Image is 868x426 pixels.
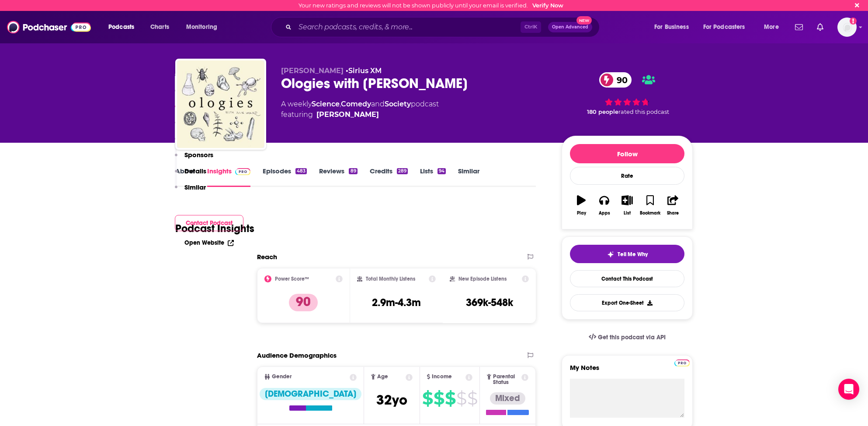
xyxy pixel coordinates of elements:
div: 483 [295,168,307,174]
button: Export One-Sheet [570,294,684,311]
div: Play [577,211,586,216]
a: Contact This Podcast [570,270,684,287]
div: Search podcasts, credits, & more... [279,17,608,37]
div: Mixed [490,392,525,405]
span: Logged in as BretAita [837,18,857,37]
a: Society [385,100,411,108]
button: open menu [698,20,758,34]
a: Get this podcast via API [582,327,673,348]
a: Pro website [674,358,690,366]
span: and [371,100,385,108]
span: Ctrl K [521,21,541,33]
button: Details [175,167,206,183]
a: Science [312,100,340,108]
div: 94 [437,168,446,174]
input: Search podcasts, credits, & more... [295,20,521,34]
span: 180 people [587,109,618,115]
span: New [576,16,592,25]
a: Episodes483 [263,167,307,187]
span: $ [434,391,444,405]
h2: Reach [257,253,277,261]
button: open menu [648,20,700,34]
a: Show notifications dropdown [792,20,806,35]
img: Podchaser Pro [674,359,690,366]
img: Podchaser - Follow, Share and Rate Podcasts [7,19,91,35]
div: 289 [397,168,408,174]
h2: New Episode Listens [458,276,507,282]
div: Bookmark [640,211,660,216]
button: tell me why sparkleTell Me Why [570,245,684,263]
button: Show profile menu [837,18,857,37]
a: Sirius XM [348,67,382,75]
span: $ [456,391,466,405]
span: Gender [272,374,292,380]
div: Open Intercom Messenger [838,379,859,400]
button: Bookmark [639,190,661,221]
div: [DEMOGRAPHIC_DATA] [260,388,361,400]
span: 90 [608,72,632,88]
span: featuring [281,109,439,120]
a: Show notifications dropdown [813,20,827,35]
span: Tell Me Why [618,251,648,258]
div: Your new ratings and reviews will not be shown publicly until your email is verified. [299,2,563,9]
p: Details [184,167,206,175]
span: Monitoring [186,21,217,33]
a: Charts [145,20,174,34]
span: [PERSON_NAME] [281,67,344,75]
img: Ologies with Alie Ward [177,60,264,148]
span: Get this podcast via API [598,334,666,341]
span: , [340,100,341,108]
button: Follow [570,144,684,163]
button: List [616,190,639,221]
p: 90 [289,294,318,311]
span: Age [377,374,388,380]
button: open menu [758,20,790,34]
div: 90 180 peoplerated this podcast [562,67,693,121]
h2: Total Monthly Listens [366,276,415,282]
p: Similar [184,183,206,191]
span: For Podcasters [703,21,745,33]
img: tell me why sparkle [607,251,614,258]
h3: 369k-548k [466,296,513,309]
span: Podcasts [108,21,134,33]
a: Reviews89 [319,167,357,187]
img: User Profile [837,18,857,37]
a: 90 [599,72,632,88]
button: Share [662,190,684,221]
span: • [346,67,382,75]
span: $ [422,391,433,405]
button: Apps [593,190,615,221]
span: Income [432,374,452,380]
a: Comedy [341,100,371,108]
h2: Power Score™ [275,276,309,282]
span: 32 yo [376,391,407,408]
span: Charts [150,21,169,33]
div: 89 [349,168,357,174]
button: Similar [175,183,206,199]
button: Play [570,190,593,221]
a: Similar [458,167,479,187]
h3: 2.9m-4.3m [372,296,421,309]
span: For Business [654,21,689,33]
button: open menu [180,20,229,34]
a: Lists94 [420,167,446,187]
span: Parental Status [493,374,520,385]
div: Apps [599,211,610,216]
span: Open Advanced [552,25,588,29]
span: $ [445,391,455,405]
span: $ [467,391,477,405]
button: Contact Podcast [175,215,243,231]
button: Open AdvancedNew [548,22,592,32]
label: My Notes [570,363,684,379]
span: rated this podcast [618,109,669,115]
button: open menu [102,20,146,34]
span: More [764,21,779,33]
a: Alie Ward [316,109,379,120]
div: List [624,211,631,216]
a: Open Website [184,239,234,246]
a: Credits289 [370,167,408,187]
div: A weekly podcast [281,99,439,120]
a: Verify Now [532,2,563,9]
